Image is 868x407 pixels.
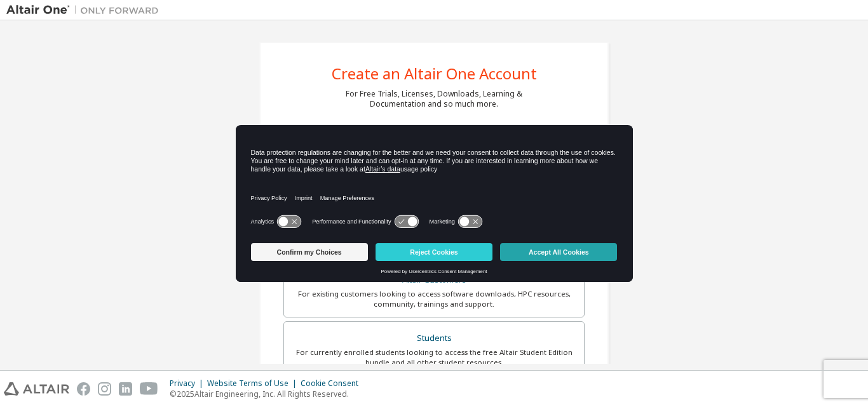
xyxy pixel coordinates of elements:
img: Altair One [6,4,165,17]
div: Cookie Consent [301,378,366,389]
img: linkedin.svg [119,382,132,396]
div: Students [292,330,576,347]
div: Create an Altair One Account [332,66,537,81]
div: For existing customers looking to access software downloads, HPC resources, community, trainings ... [292,289,576,309]
p: © 2025 Altair Engineering, Inc. All Rights Reserved. [170,389,366,399]
img: youtube.svg [140,382,158,396]
img: facebook.svg [77,382,90,396]
img: instagram.svg [98,382,111,396]
div: Website Terms of Use [207,378,301,389]
img: altair_logo.svg [4,382,69,396]
div: For Free Trials, Licenses, Downloads, Learning & Documentation and so much more. [346,89,522,109]
div: For currently enrolled students looking to access the free Altair Student Edition bundle and all ... [292,347,576,368]
div: Privacy [170,378,207,389]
